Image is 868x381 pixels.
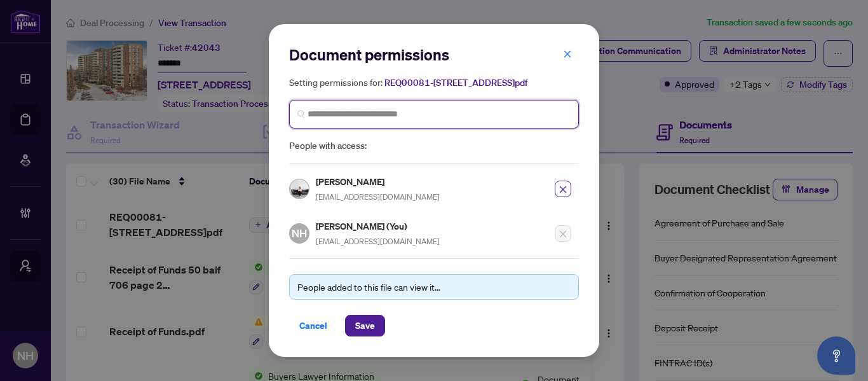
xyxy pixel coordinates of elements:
[345,315,385,336] button: Save
[563,50,572,59] span: close
[384,77,527,88] span: REQ00081-[STREET_ADDRESS]pdf
[297,280,571,294] div: People added to this file can view it...
[290,179,309,198] img: Profile Icon
[299,315,327,336] span: Cancel
[316,174,440,189] h5: [PERSON_NAME]
[316,237,440,246] span: [EMAIL_ADDRESS][DOMAIN_NAME]
[289,315,337,336] button: Cancel
[289,139,579,153] span: People with access:
[559,185,567,194] span: close
[817,336,855,375] button: Open asap
[355,315,375,336] span: Save
[289,45,579,65] h2: Document permissions
[289,75,579,90] h5: Setting permissions for:
[316,219,440,233] h5: [PERSON_NAME] (You)
[292,225,307,242] span: NH
[297,110,305,118] img: search_icon
[316,192,440,202] span: [EMAIL_ADDRESS][DOMAIN_NAME]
